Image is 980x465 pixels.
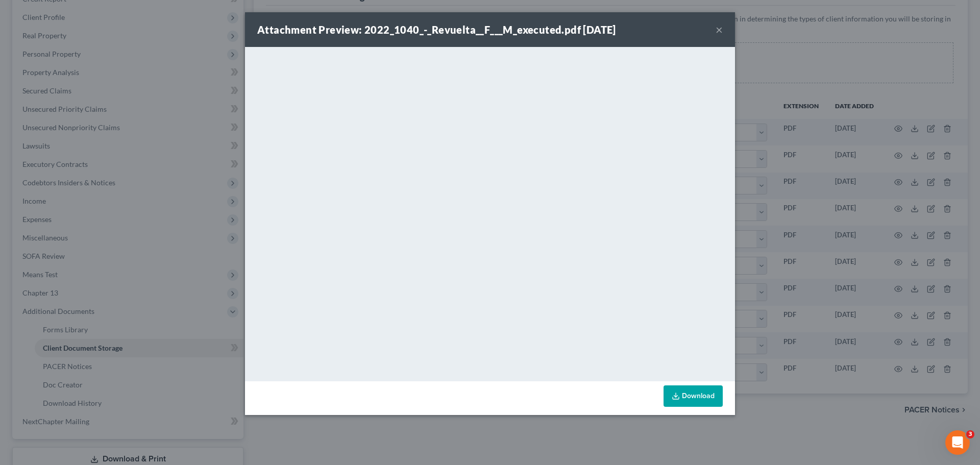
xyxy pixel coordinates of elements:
[245,47,735,379] iframe: <object ng-attr-data='[URL][DOMAIN_NAME]' type='application/pdf' width='100%' height='650px'></ob...
[966,430,974,438] span: 3
[945,430,970,455] iframe: Intercom live chat
[257,23,616,36] strong: Attachment Preview: 2022_1040_-_Revuelta__F___M_executed.pdf [DATE]
[664,385,723,407] a: Download
[716,23,723,36] button: ×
